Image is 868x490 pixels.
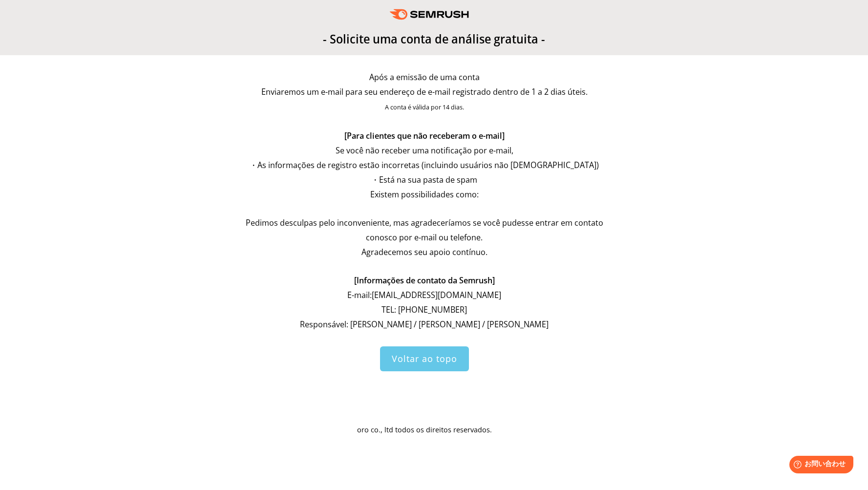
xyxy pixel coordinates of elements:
font: Pedimos desculpas pelo inconveniente, mas agradeceríamos se você pudesse entrar em contato conosc... [246,217,603,243]
font: ・Está na sua pasta de spam [371,174,477,185]
font: Responsável: [PERSON_NAME] / [PERSON_NAME] / [PERSON_NAME] [300,319,549,330]
font: TEL: [PHONE_NUMBER] [381,304,467,315]
font: - Solicite uma conta de análise gratuita - [323,31,545,47]
a: Voltar ao topo [380,346,469,371]
font: oro co., ltd todos os direitos reservados. [357,425,492,434]
font: ・As informações de registro estão incorretas (incluindo usuários não [DEMOGRAPHIC_DATA]) [250,160,599,170]
font: Agradecemos seu apoio contínuo. [361,247,487,257]
font: [Informações de contato da Semrush] [354,275,495,286]
font: [EMAIL_ADDRESS][DOMAIN_NAME] [372,290,501,300]
font: E-mail: [347,290,372,300]
font: Se você não receber uma notificação por e-mail, [336,145,513,156]
font: Enviaremos um e-mail para seu endereço de e-mail registrado dentro de 1 a 2 dias úteis. [261,86,588,97]
iframe: Help widget launcher [781,452,857,479]
font: Após a emissão de uma conta [369,72,480,83]
font: Voltar ao topo [392,353,457,364]
font: [Para clientes que não receberam o e-mail] [344,130,505,141]
font: A conta é válida por 14 dias. [385,103,464,111]
font: Existem possibilidades como: [370,189,479,200]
